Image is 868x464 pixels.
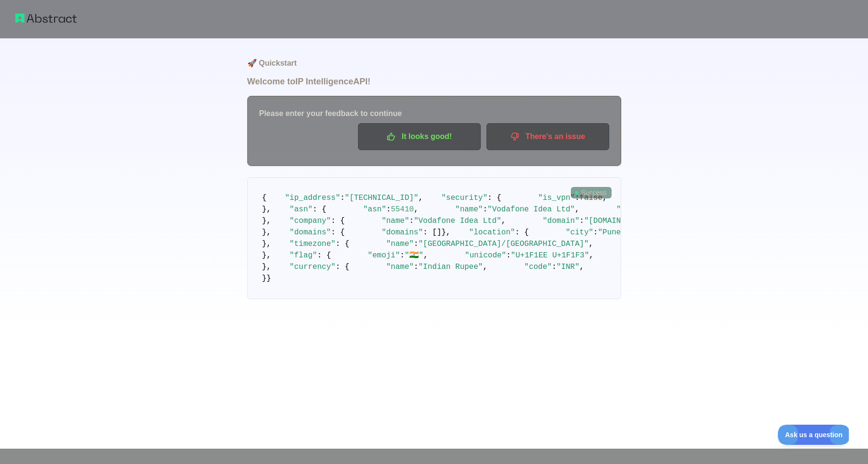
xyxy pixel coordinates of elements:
span: "location" [469,228,515,237]
span: "U+1F1EE U+1F1F3" [511,251,589,260]
iframe: Toggle Customer Support [778,425,849,445]
span: "name" [382,217,409,225]
span: : [483,205,487,214]
span: "[GEOGRAPHIC_DATA]/[GEOGRAPHIC_DATA]" [418,240,589,248]
span: , [589,251,594,260]
span: , [501,217,506,225]
span: "unicode" [465,251,506,260]
span: : [400,251,405,260]
span: "[DOMAIN_NAME]" [584,217,653,225]
span: "domain" [616,205,653,214]
span: "currency" [289,263,336,271]
span: "city" [566,228,593,237]
span: : { [336,263,349,271]
span: Success [571,187,612,198]
span: : [414,263,418,271]
span: 55410 [391,205,414,214]
span: : [] [423,228,441,237]
button: It looks good! [358,123,481,150]
p: There's an issue [494,128,602,145]
img: Abstract logo [15,12,77,25]
span: : { [331,228,345,237]
span: : { [317,251,331,260]
span: "timezone" [289,240,336,248]
span: "asn" [289,205,312,214]
span: "company" [289,217,331,225]
span: : [552,263,556,271]
span: : { [331,217,345,225]
span: "🇮🇳" [405,251,423,260]
span: "ip_address" [285,194,340,202]
span: : [593,228,598,237]
span: "Vodafone Idea Ltd" [414,217,501,225]
span: , [579,263,584,271]
span: { [262,194,267,202]
span: "name" [455,205,483,214]
span: : { [487,194,501,202]
span: , [414,205,418,214]
span: "[TECHNICAL_ID]" [345,194,418,202]
h3: Please enter your feedback to continue [259,108,609,119]
p: It looks good! [365,128,474,145]
span: "asn" [363,205,386,214]
span: "Indian Rupee" [418,263,483,271]
span: "Pune" [598,228,625,237]
h1: Welcome to IP Intelligence API! [247,75,621,88]
span: "is_vpn" [538,194,575,202]
span: "name" [386,240,414,248]
span: , [418,194,423,202]
span: "name" [386,263,414,271]
h1: 🚀 Quickstart [247,38,621,75]
span: : [506,251,511,260]
span: "Vodafone Idea Ltd" [487,205,575,214]
span: , [575,205,579,214]
span: "domains" [289,228,331,237]
span: , [423,251,428,260]
span: : [386,205,391,214]
span: , [483,263,487,271]
span: "emoji" [368,251,400,260]
span: : { [312,205,326,214]
span: , [589,240,593,248]
span: : { [336,240,349,248]
span: : [579,217,584,225]
span: : [409,217,414,225]
span: "INR" [556,263,579,271]
span: "flag" [289,251,317,260]
span: "domains" [382,228,423,237]
span: "code" [524,263,552,271]
span: "security" [441,194,487,202]
button: There's an issue [486,123,609,150]
span: : [414,240,418,248]
span: : [340,194,345,202]
span: : { [515,228,529,237]
span: "domain" [543,217,579,225]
